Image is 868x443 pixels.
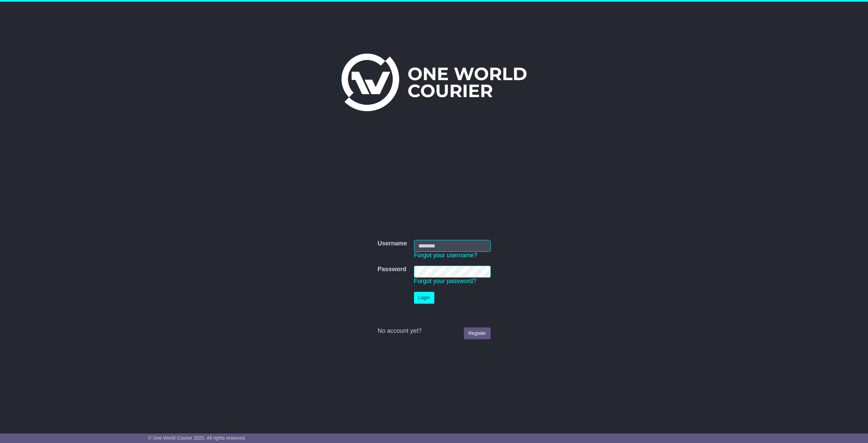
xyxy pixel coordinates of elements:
[414,252,477,259] a: Forgot your username?
[414,292,434,304] button: Login
[377,240,407,247] label: Username
[341,54,527,111] img: One World
[377,266,406,273] label: Password
[148,435,246,441] span: © One World Courier 2025. All rights reserved.
[377,327,490,335] div: No account yet?
[464,327,490,339] a: Register
[414,278,476,284] a: Forgot your password?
